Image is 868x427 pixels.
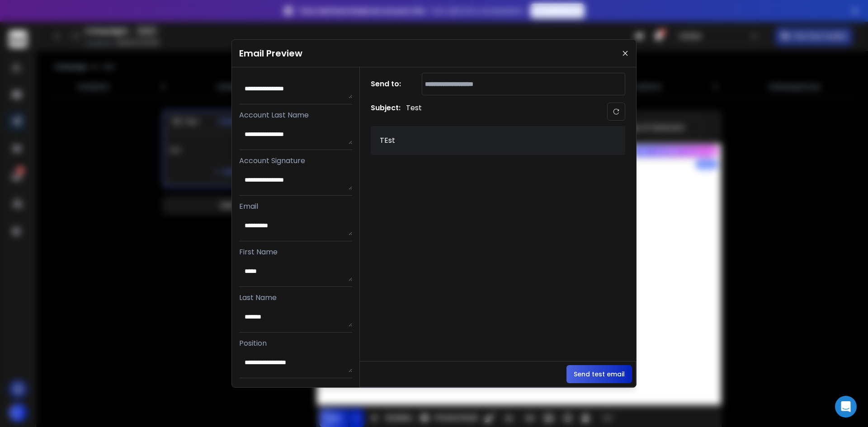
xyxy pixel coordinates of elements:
[406,103,422,121] p: Test
[239,47,302,60] h1: Email Preview
[380,135,395,146] div: TEst
[239,155,352,166] p: Account Signature
[239,292,352,303] p: Last Name
[239,338,352,349] p: Position
[835,396,857,418] div: Open Intercom Messenger
[371,79,407,89] h1: Send to:
[239,110,352,121] p: Account Last Name
[566,365,632,383] button: Send test email
[371,103,401,121] h1: Subject:
[239,247,352,258] p: First Name
[239,201,352,212] p: Email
